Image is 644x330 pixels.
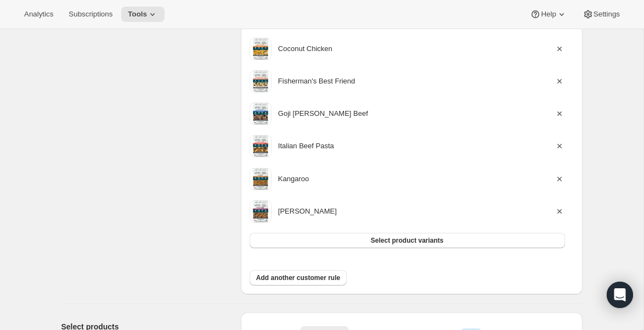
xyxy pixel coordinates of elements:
[576,7,626,22] button: Settings
[523,7,573,22] button: Help
[278,43,554,54] div: Coconut Chicken
[278,76,554,87] div: Fisherman's Best Friend
[371,236,444,245] span: Select product variants
[278,206,554,217] div: [PERSON_NAME]
[250,38,272,60] img: Coconut Chicken - Default Title
[250,168,272,190] img: Kangaroo - Default Title
[541,10,556,19] span: Help
[18,7,60,22] button: Analytics
[69,10,112,19] span: Subscriptions
[278,141,554,152] div: Italian Beef Pasta
[250,135,272,157] img: Italian Beef Pasta - Default Title
[128,10,147,19] span: Tools
[250,270,347,286] button: Add another customer rule
[250,233,565,248] button: Select product variants
[24,10,53,19] span: Analytics
[250,200,272,222] img: Rosemary Venison - Default Title
[256,273,340,282] span: Add another customer rule
[121,7,165,22] button: Tools
[278,174,554,184] div: Kangaroo
[607,282,633,308] div: Open Intercom Messenger
[62,7,119,22] button: Subscriptions
[278,108,554,119] div: Goji [PERSON_NAME] Beef
[250,103,272,125] img: Goji Berry Beef - Default Title
[250,70,272,92] img: Fisherman's Best Friend - Default Title
[594,10,620,19] span: Settings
